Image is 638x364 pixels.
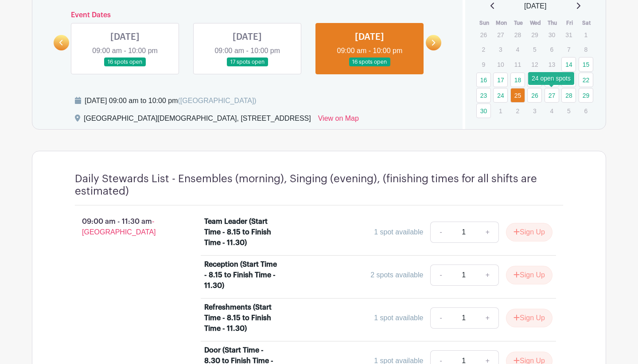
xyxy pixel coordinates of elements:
div: 24 open spots [528,72,574,85]
th: Sun [476,19,493,27]
span: [DATE] [524,1,546,11]
a: - [430,307,451,329]
a: View on Map [318,113,359,127]
th: Mon [493,19,510,27]
div: Team Leader (Start Time - 8.15 to Finish Time - 11.30) [204,216,281,248]
p: 12 [527,57,542,71]
button: Sign Up [506,266,552,284]
a: 19 [527,73,542,87]
a: 28 [561,88,576,103]
div: 1 spot available [374,313,423,323]
p: 28 [510,28,525,42]
p: 09:00 am - 11:30 am [61,213,190,241]
div: Reception (Start Time - 8.15 to Finish Time - 11.30) [204,259,281,291]
p: 2 [510,104,525,118]
a: 18 [510,73,525,87]
a: - [430,264,451,286]
span: ([GEOGRAPHIC_DATA]) [178,97,256,104]
h6: Event Dates [69,11,426,19]
th: Fri [561,19,578,27]
p: 3 [527,104,542,118]
a: 27 [545,88,559,103]
p: 26 [476,28,491,42]
a: + [477,307,499,329]
a: 15 [579,57,593,72]
th: Thu [544,19,561,27]
a: + [477,222,499,243]
a: 14 [561,57,576,72]
th: Wed [527,19,544,27]
a: 29 [579,88,593,103]
div: 1 spot available [374,227,423,238]
p: 8 [579,42,593,56]
p: 6 [579,104,593,118]
p: 31 [561,28,576,42]
p: 7 [561,42,576,56]
div: 2 spots available [370,270,423,280]
p: 4 [510,42,525,56]
p: 29 [527,28,542,42]
a: 25 [510,88,525,103]
p: 6 [545,42,559,56]
div: Refreshments (Start Time - 8.15 to Finish Time - 11.30) [204,302,281,334]
p: 10 [493,57,508,71]
button: Sign Up [506,309,552,327]
p: 5 [527,42,542,56]
h4: Daily Stewards List - Ensembles (morning), Singing (evening), (finishing times for all shifts are... [75,172,563,198]
a: 16 [476,73,491,87]
p: 30 [545,28,559,42]
a: 24 [493,88,508,103]
div: [DATE] 09:00 am to 10:00 pm [85,96,257,106]
p: 27 [493,28,508,42]
p: 4 [545,104,559,118]
p: 11 [510,57,525,71]
a: 30 [476,103,491,118]
th: Tue [510,19,527,27]
p: 1 [579,28,593,42]
p: 1 [493,104,508,118]
p: 13 [545,57,559,71]
th: Sat [578,19,595,27]
a: 17 [493,73,508,87]
a: - [430,222,451,243]
button: Sign Up [506,223,552,241]
p: 9 [476,57,491,71]
p: 2 [476,42,491,56]
div: [GEOGRAPHIC_DATA][DEMOGRAPHIC_DATA], [STREET_ADDRESS] [84,113,311,127]
a: 26 [527,88,542,103]
a: + [477,264,499,286]
a: 22 [579,73,593,87]
a: 23 [476,88,491,103]
p: 5 [561,104,576,118]
p: 3 [493,42,508,56]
